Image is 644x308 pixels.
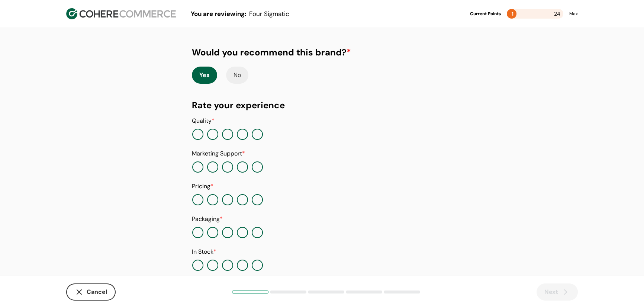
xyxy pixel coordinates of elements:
div: Rate your experience [192,99,452,112]
span: 24 [554,9,560,19]
div: Current Points [470,10,501,17]
label: In Stock [192,248,216,256]
span: You are reviewing: [191,10,246,18]
div: Would you recommend this brand? [192,46,351,59]
button: Next [537,283,578,301]
button: Yes [192,67,217,84]
span: Four Sigmatic [249,10,289,18]
label: Quality [192,117,215,125]
label: Pricing [192,182,213,190]
label: Packaging [192,215,223,223]
div: Max [569,10,578,17]
span: 1 [512,10,513,17]
img: Cohere Logo [66,8,176,19]
label: Marketing Support [192,150,245,157]
button: No [226,67,248,84]
button: Cancel [66,283,116,301]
